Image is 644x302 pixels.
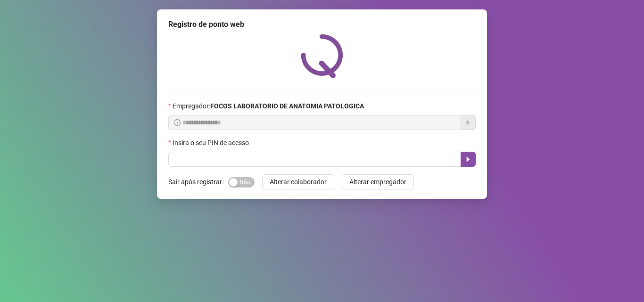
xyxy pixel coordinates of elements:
[173,101,364,111] span: Empregador :
[210,102,364,110] strong: FOCOS LABORATORIO DE ANATOMIA PATOLOGICA
[464,155,472,163] span: caret-right
[262,174,334,189] button: Alterar colaborador
[301,34,343,78] img: QRPoint
[349,177,406,187] span: Alterar empregador
[168,174,228,189] label: Sair após registrar
[168,138,255,148] label: Insira o seu PIN de acesso
[168,19,476,30] div: Registro de ponto web
[174,119,181,126] span: info-circle
[270,177,327,187] span: Alterar colaborador
[342,174,414,189] button: Alterar empregador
